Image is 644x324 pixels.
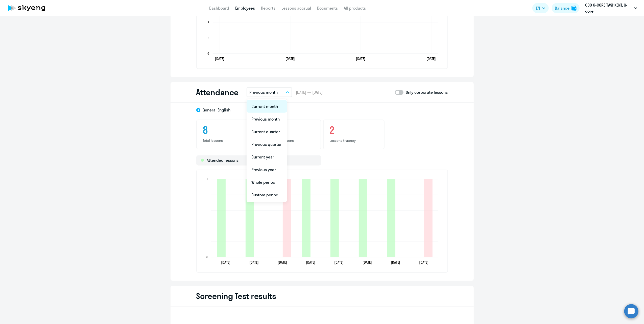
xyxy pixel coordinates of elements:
path: 2025-08-04T22:00:00.000Z Attended lessons 1 [246,179,254,257]
h3: 6 [266,124,315,136]
text: [DATE] [249,260,259,265]
p: Lessons truancy [330,138,378,143]
text: [DATE] [356,56,365,61]
text: 4 [208,20,209,24]
path: 2025-08-14T22:00:00.000Z Attended lessons 1 [302,179,311,257]
button: EN [532,3,549,13]
text: [DATE] [215,56,224,61]
div: Balance [555,5,569,11]
text: [DATE] [221,260,230,265]
h3: 8 [203,124,251,136]
path: 2025-08-10T22:00:00.000Z Truancy 1 [283,179,291,257]
text: [DATE] [285,56,295,61]
text: 0 [207,52,209,55]
path: 2025-08-21T22:00:00.000Z Attended lessons 1 [359,179,367,257]
a: All products [344,6,366,11]
a: Employees [235,6,255,11]
p: ООО G-CORE TASHKENT, G-core [585,2,632,14]
text: [DATE] [334,260,344,265]
img: balance [571,6,577,11]
text: [DATE] [419,260,428,265]
h3: 2 [330,124,378,136]
div: Attended lessons [196,155,258,166]
text: [DATE] [306,260,315,265]
div: Truancy [260,155,321,166]
path: 2025-08-24T22:00:00.000Z Attended lessons 1 [387,179,395,257]
p: Total lessons [203,138,251,143]
p: Only corporate lessons [406,89,448,95]
h2: Screening Test results [196,291,276,301]
path: 2025-08-28T22:00:00.000Z Truancy 1 [424,179,433,257]
p: Attended lessons [266,138,315,143]
text: 1 [207,177,208,181]
span: EN [536,5,540,11]
text: 0 [206,255,208,259]
span: [DATE] — [DATE] [296,89,323,95]
a: Reports [261,6,275,11]
ul: EN [247,99,287,202]
span: General English [203,107,231,113]
button: Balancebalance [552,3,580,13]
a: Documents [317,6,338,11]
a: Dashboard [209,6,229,11]
path: 2025-08-20T22:00:00.000Z Attended lessons 1 [330,179,339,257]
h2: Attendance [196,87,238,97]
text: [DATE] [278,260,287,265]
button: ООО G-CORE TASHKENT, G-core [583,2,640,14]
text: [DATE] [363,260,372,265]
button: Previous month [247,87,292,97]
text: [DATE] [391,260,400,265]
a: Lessons accrual [281,6,311,11]
path: 2025-08-03T22:00:00.000Z Attended lessons 1 [217,179,226,257]
text: [DATE] [426,56,436,61]
p: Previous month [250,89,278,95]
text: 2 [208,36,209,40]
